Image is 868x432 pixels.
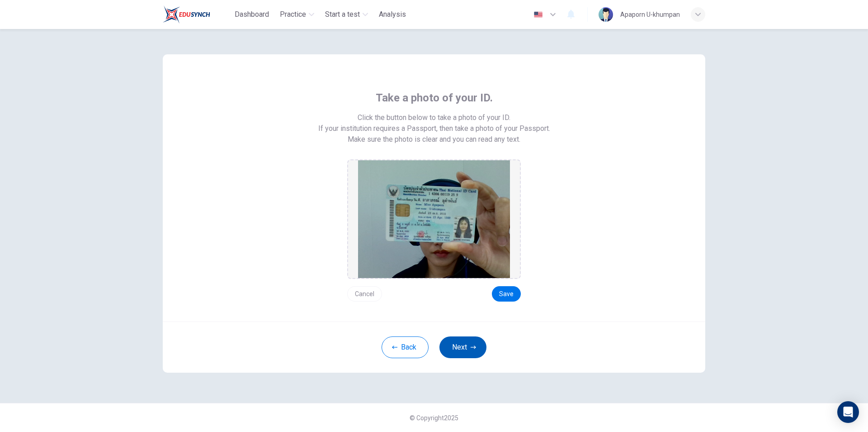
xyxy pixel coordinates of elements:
div: Apaporn U-khumpan [620,9,680,20]
button: Next [439,336,486,358]
a: Train Test logo [163,5,231,24]
button: Analysis [375,6,410,23]
span: © Copyright 2025 [410,414,458,422]
button: Dashboard [231,6,273,23]
div: Open Intercom Messenger [837,401,859,423]
img: Train Test logo [163,5,210,24]
span: Take a photo of your ID. [376,91,493,105]
span: Start a test [325,9,360,20]
span: Make sure the photo is clear and you can read any text. [348,134,520,145]
button: Practice [276,6,318,23]
button: Cancel [347,286,382,302]
span: Click the button below to take a photo of your ID. If your institution requires a Passport, then ... [318,112,550,134]
span: Analysis [379,9,406,20]
button: Back [382,336,429,358]
button: Save [492,286,521,302]
img: Profile picture [599,7,613,22]
img: en [533,11,544,18]
span: Practice [280,9,306,20]
img: preview screemshot [358,160,510,278]
span: Dashboard [235,9,269,20]
button: Start a test [321,6,372,23]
